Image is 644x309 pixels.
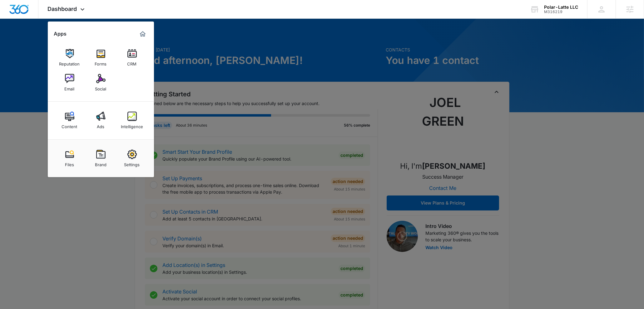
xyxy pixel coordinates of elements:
[138,29,148,39] a: Marketing 360® Dashboard
[127,58,137,66] div: CRM
[89,71,113,94] a: Social
[95,58,107,66] div: Forms
[120,109,144,132] a: Intelligence
[120,46,144,70] a: CRM
[62,121,77,129] div: Content
[54,31,67,37] h2: Apps
[95,83,107,91] div: Social
[58,71,82,94] a: Email
[89,109,113,132] a: Ads
[48,6,77,12] span: Dashboard
[58,109,82,132] a: Content
[121,121,143,129] div: Intelligence
[544,5,578,10] div: account name
[95,159,107,167] div: Brand
[124,159,140,167] div: Settings
[97,121,105,129] div: Ads
[89,147,113,170] a: Brand
[58,46,82,70] a: Reputation
[544,10,578,14] div: account id
[65,83,75,91] div: Email
[120,147,144,170] a: Settings
[58,147,82,170] a: Files
[89,46,113,70] a: Forms
[59,58,80,66] div: Reputation
[65,159,74,167] div: Files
